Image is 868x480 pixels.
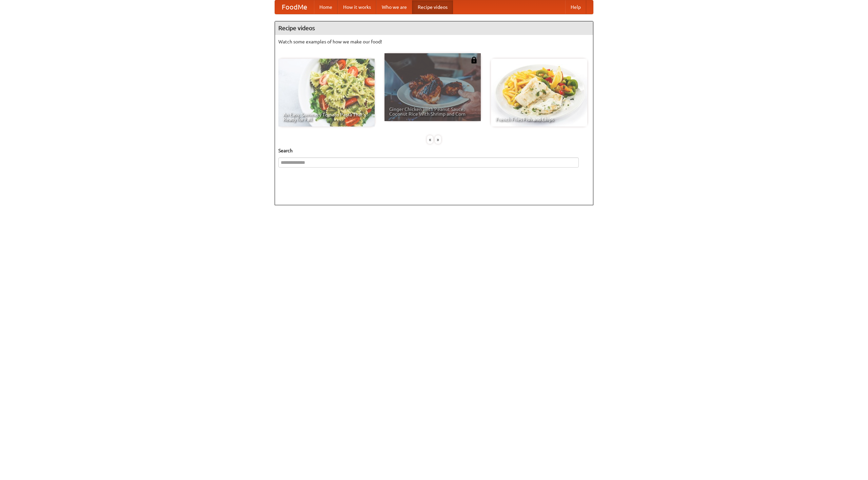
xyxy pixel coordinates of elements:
[275,21,593,35] h4: Recipe videos
[283,112,370,122] span: An Easy, Summery Tomato Pasta That's Ready for Fall
[376,0,412,14] a: Who we are
[275,0,314,14] a: FoodMe
[338,0,376,14] a: How it works
[278,59,375,127] a: An Easy, Summery Tomato Pasta That's Ready for Fall
[412,0,453,14] a: Recipe videos
[471,57,477,63] img: 483408.png
[278,147,590,154] h5: Search
[278,38,590,45] p: Watch some examples of how we make our food!
[565,0,586,14] a: Help
[491,59,587,127] a: French Fries Fish and Chips
[314,0,338,14] a: Home
[435,135,441,144] div: »
[427,135,433,144] div: «
[496,117,583,122] span: French Fries Fish and Chips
